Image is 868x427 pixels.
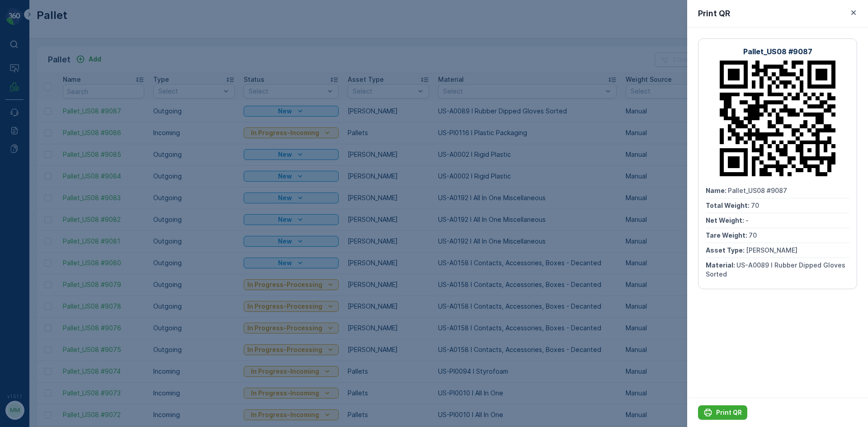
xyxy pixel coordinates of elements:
span: Asset Type : [706,246,746,254]
span: Pallet_US08 #9087 [728,187,787,194]
span: Tare Weight : [706,231,749,239]
p: Pallet_US08 #9087 [743,46,812,57]
span: [PERSON_NAME] [746,246,797,254]
span: Total Weight : [706,202,751,209]
p: Print QR [716,408,742,417]
span: US-A0089 I Rubber Dipped Gloves Sorted [706,261,847,278]
button: Print QR [698,405,747,420]
span: Material : [706,261,736,269]
span: 70 [749,231,757,239]
span: 70 [751,202,759,209]
p: Print QR [698,7,730,20]
span: Net Weight : [706,216,745,224]
span: Name : [706,187,728,194]
span: - [745,216,749,224]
